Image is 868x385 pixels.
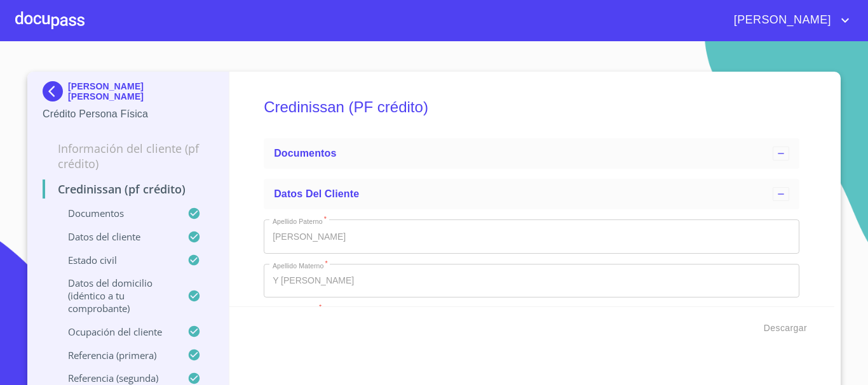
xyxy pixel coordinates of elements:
p: Crédito Persona Física [43,107,214,122]
p: Referencia (primera) [43,349,187,362]
p: Referencia (segunda) [43,372,187,384]
p: Datos del cliente [43,230,187,243]
p: Información del cliente (PF crédito) [43,141,214,171]
button: Descargar [759,316,812,340]
div: Documentos [264,138,799,169]
h5: Credinissan (PF crédito) [264,81,799,133]
p: Datos del domicilio (idéntico a tu comprobante) [43,277,187,315]
p: Estado Civil [43,254,187,266]
div: [PERSON_NAME] [PERSON_NAME] [43,81,214,107]
button: account of current user [724,10,853,30]
span: Datos del cliente [274,188,359,199]
p: Ocupación del Cliente [43,325,187,338]
p: Documentos [43,207,187,219]
span: Documentos [274,148,336,159]
img: Docupass spot blue [43,81,68,101]
span: [PERSON_NAME] [724,10,837,30]
div: Datos del cliente [264,179,799,209]
p: Credinissan (PF crédito) [43,181,214,197]
span: Descargar [764,320,807,336]
p: [PERSON_NAME] [PERSON_NAME] [68,81,214,101]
